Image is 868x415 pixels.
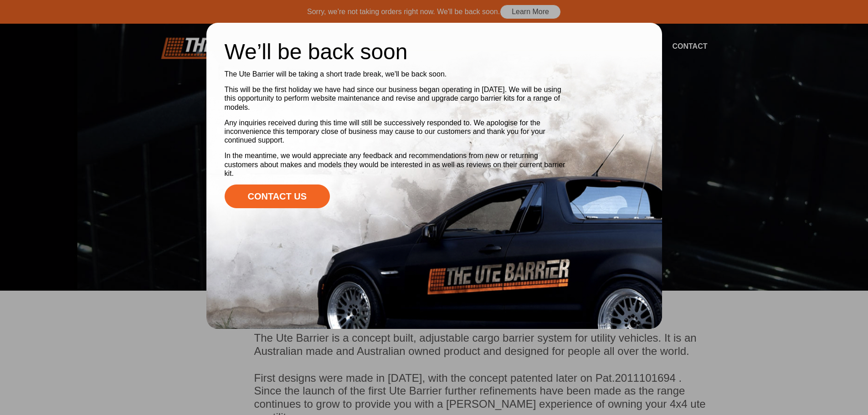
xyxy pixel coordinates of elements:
p: Any inquiries received during this time will still be successively responded to. We apologise for... [225,118,571,145]
p: In the meantime, we would appreciate any feedback and recommendations from new or returning custo... [225,151,571,178]
a: Contact Us [225,184,330,208]
p: This will be the first holiday we have had since our business began operating in [DATE]. We will ... [225,85,571,112]
h2: We’ll be back soon [225,41,571,63]
p: The Ute Barrier will be taking a short trade break, we'll be back soon. [225,70,571,78]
